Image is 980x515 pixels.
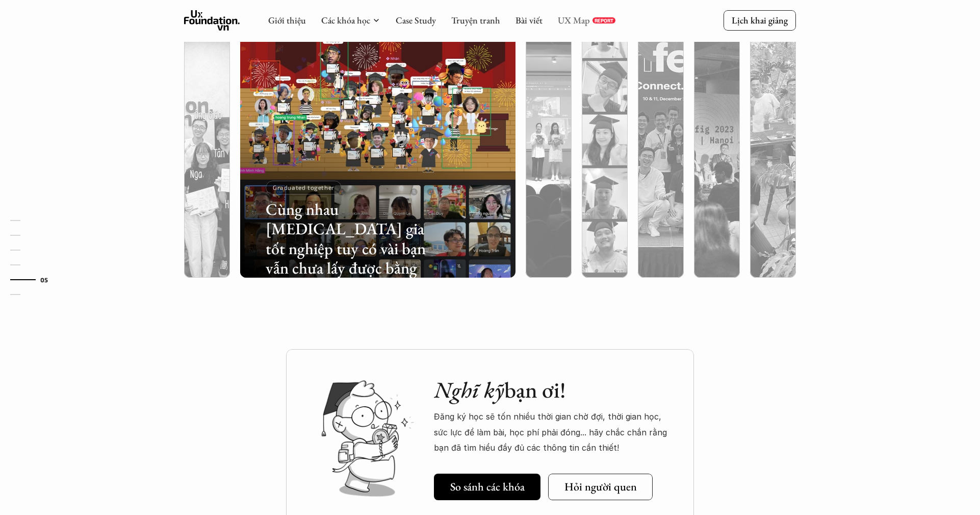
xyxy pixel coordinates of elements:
a: Các khóa học [321,14,370,26]
a: Hỏi người quen [548,474,653,500]
h2: bạn ơi! [434,377,674,404]
a: REPORT [592,17,615,23]
p: Đăng ký học sẽ tốn nhiều thời gian chờ đợi, thời gian học, sức lực để làm bài, học phí phải đóng.... [434,409,674,455]
a: So sánh các khóa [434,474,540,500]
a: Lịch khai giảng [724,10,796,30]
p: REPORT [595,17,613,23]
a: Giới thiệu [268,14,306,26]
a: Case Study [396,14,436,26]
p: Graduated together [273,184,334,191]
h5: Hỏi người quen [564,480,637,494]
strong: 05 [40,276,48,283]
h3: Cùng nhau [MEDICAL_DATA] gia tốt nghiệp tuy có vài bạn vẫn chưa lấy được bằng [266,200,430,278]
h5: So sánh các khóa [450,480,525,494]
a: Truyện tranh [451,14,500,26]
a: Bài viết [515,14,543,26]
a: UX Map [558,14,590,26]
p: Lịch khai giảng [732,14,788,26]
a: 05 [10,274,59,286]
em: Nghĩ kỹ [434,375,504,404]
